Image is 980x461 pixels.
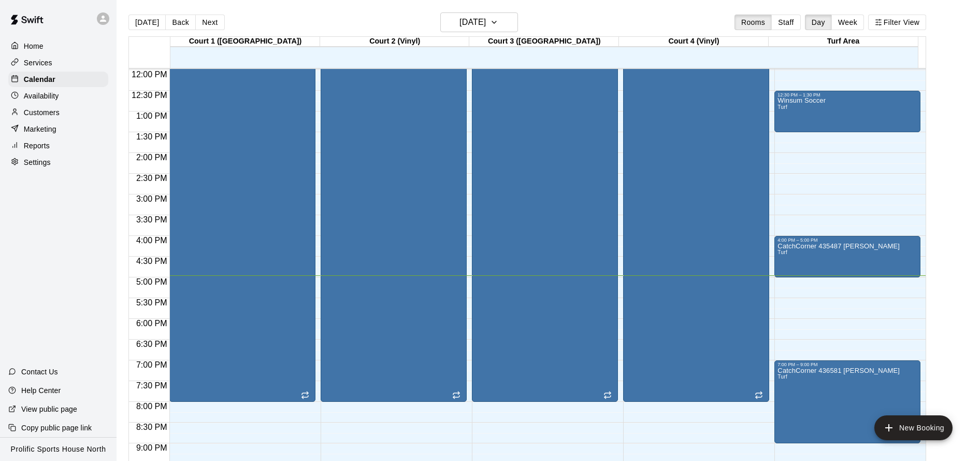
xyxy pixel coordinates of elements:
[195,15,224,30] button: Next
[134,298,170,307] span: 5:30 PM
[24,141,50,151] p: Reports
[603,391,612,399] span: Recurring event
[134,132,170,141] span: 1:30 PM
[21,385,61,396] p: Help Center
[8,88,108,104] a: Availability
[440,12,518,32] button: [DATE]
[134,423,170,431] span: 8:30 PM
[24,107,60,118] p: Customers
[134,402,170,411] span: 8:00 PM
[8,138,108,153] a: Reports
[469,37,619,47] div: Court 3 ([GEOGRAPHIC_DATA])
[831,15,864,30] button: Week
[134,257,170,266] span: 4:30 PM
[11,444,106,455] p: Prolific Sports House North
[134,153,170,162] span: 2:00 PM
[8,121,108,137] a: Marketing
[774,236,920,277] div: 4:00 PM – 5:00 PM: CatchCorner 435487 Samuel Agostini
[129,91,169,100] span: 12:30 PM
[129,70,169,79] span: 12:00 PM
[320,37,470,47] div: Court 2 (Vinyl)
[769,37,918,47] div: Turf Area
[170,37,320,47] div: Court 1 ([GEOGRAPHIC_DATA])
[301,391,309,399] span: Recurring event
[165,15,196,30] button: Back
[134,174,170,183] span: 2:30 PM
[771,15,801,30] button: Staff
[134,340,170,348] span: 6:30 PM
[619,37,769,47] div: Court 4 (Vinyl)
[21,404,77,414] p: View public page
[774,91,920,132] div: 12:30 PM – 1:30 PM: Winsum Soccer
[134,236,170,245] span: 4:00 PM
[777,362,917,367] div: 7:00 PM – 9:00 PM
[452,391,460,399] span: Recurring event
[868,15,926,30] button: Filter View
[8,72,108,87] a: Calendar
[8,55,108,71] a: Services
[24,124,56,134] p: Marketing
[134,111,170,120] span: 1:00 PM
[805,15,832,30] button: Day
[128,15,166,30] button: [DATE]
[777,92,917,97] div: 12:30 PM – 1:30 PM
[134,215,170,224] span: 3:30 PM
[734,15,772,30] button: Rooms
[24,157,51,167] p: Settings
[459,15,486,30] h6: [DATE]
[8,38,108,54] a: Home
[777,238,917,243] div: 4:00 PM – 5:00 PM
[24,41,44,51] p: Home
[134,319,170,328] span: 6:00 PM
[21,423,92,433] p: Copy public page link
[777,249,787,255] span: Turf
[24,74,55,85] p: Calendar
[755,391,763,399] span: Recurring event
[21,367,58,377] p: Contact Us
[777,374,787,380] span: Turf
[774,360,920,443] div: 7:00 PM – 9:00 PM: CatchCorner 436581 Sukhwant Shergill
[8,155,108,170] a: Settings
[134,381,170,390] span: 7:30 PM
[134,443,170,452] span: 9:00 PM
[24,91,59,101] p: Availability
[24,58,52,68] p: Services
[134,277,170,286] span: 5:00 PM
[134,360,170,369] span: 7:00 PM
[874,415,953,440] button: add
[8,105,108,120] a: Customers
[134,194,170,203] span: 3:00 PM
[777,104,787,110] span: Turf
